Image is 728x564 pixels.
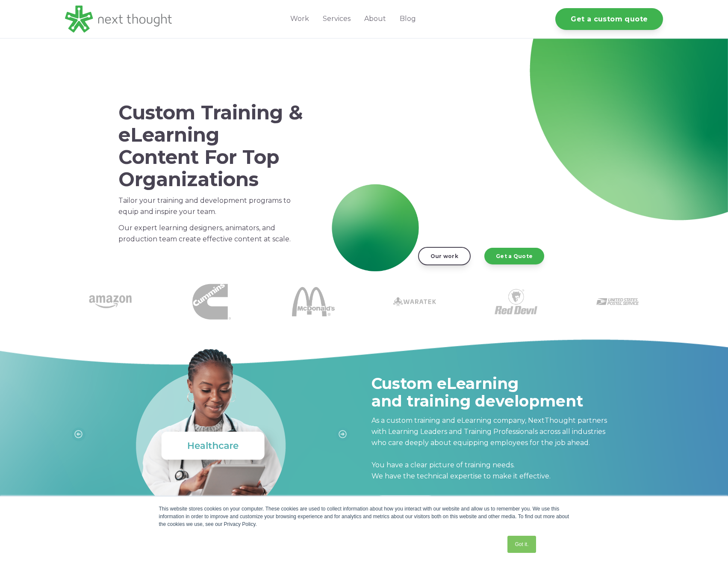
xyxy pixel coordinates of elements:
[292,280,335,323] img: McDonalds 1
[418,247,471,265] a: Our work
[118,195,303,217] p: Tailor your training and development programs to equip and inspire your team.
[495,280,537,323] img: Red Devil
[129,331,293,521] img: Healthcare
[65,6,172,33] img: LG - NextThought Logo
[596,280,639,323] img: USPS
[89,280,132,323] img: amazon-1
[159,505,569,528] div: This website stores cookies on your computer. These cookies are used to collect information about...
[336,427,350,441] button: Next slide
[118,101,303,190] h1: Custom Training & eLearning Content For Top Organizations
[507,536,536,553] a: Got it.
[393,280,436,323] img: Waratek logo
[192,282,231,321] img: Cummins
[371,416,607,480] span: As a custom training and eLearning company, NextThought partners with Learning Leaders and Traini...
[118,223,303,245] p: Our expert learning designers, animators, and production team create effective content at scale.
[371,374,583,410] span: Custom eLearning and training development
[484,248,544,264] a: Get a Quote
[65,331,357,521] div: 1 of 9
[350,94,607,239] iframe: NextThought Reel
[555,8,663,30] a: Get a custom quote
[72,427,85,441] button: Go to last slide
[65,331,357,538] section: Image carousel with 9 slides.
